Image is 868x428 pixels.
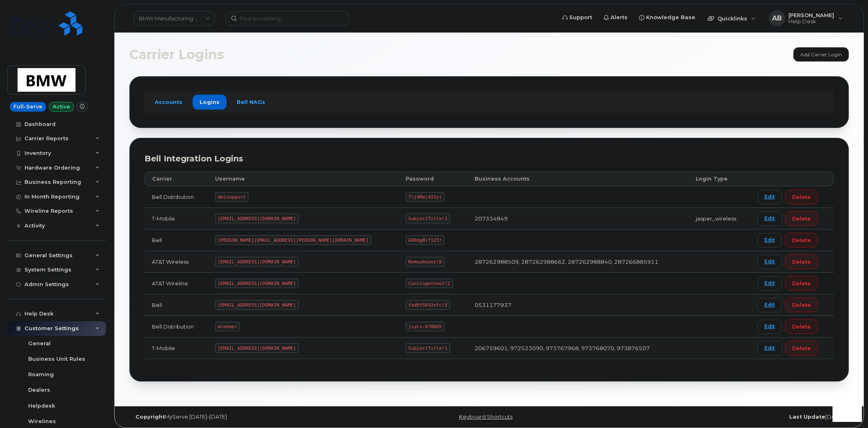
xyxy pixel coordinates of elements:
[757,298,782,312] a: Edit
[757,341,782,355] a: Edit
[406,192,444,202] code: 7\j4Rm|4ISy(
[144,229,208,251] td: Bell
[785,254,818,269] button: Delete
[144,186,208,208] td: Bell Distribution
[785,233,818,247] button: Delete
[193,95,226,109] a: Logins
[215,257,299,267] code: [EMAIL_ADDRESS][DOMAIN_NAME]
[135,414,165,420] strong: Copyright
[792,258,811,266] span: Delete
[215,343,299,353] code: [EMAIL_ADDRESS][DOMAIN_NAME]
[757,320,782,334] a: Edit
[785,190,818,204] button: Delete
[789,414,825,420] strong: Last Update
[793,47,849,62] a: Add Carrier Login
[406,257,444,267] code: Nomaybeyes!8
[785,319,818,334] button: Delete
[832,393,862,422] iframe: Messenger Launcher
[215,300,299,310] code: [EMAIL_ADDRESS][DOMAIN_NAME]
[144,316,208,338] td: Bell Distribution
[467,294,688,316] td: 0531177937
[230,95,272,109] a: Bell NAGs
[406,322,444,331] code: ]zyL>-0?8AQ5
[144,273,208,294] td: AT&T Wireline
[467,172,688,186] th: Business Accounts
[398,172,467,186] th: Password
[785,341,818,355] button: Delete
[144,172,208,186] th: Carrier
[792,301,811,309] span: Delete
[785,298,818,312] button: Delete
[208,172,398,186] th: Username
[757,276,782,291] a: Edit
[406,300,450,310] code: fad0f5692efc!X
[215,214,299,223] code: [EMAIL_ADDRESS][DOMAIN_NAME]
[406,214,450,223] code: SubjectTitle!1
[215,278,299,288] code: [EMAIL_ADDRESS][DOMAIN_NAME]
[215,235,371,245] code: [PERSON_NAME][EMAIL_ADDRESS][PERSON_NAME][DOMAIN_NAME]
[129,49,224,61] span: Carrier Logins
[467,251,688,273] td: 287262988509, 287262988662, 287262988840, 287266885911
[467,338,688,359] td: 206759601, 972523090, 973767968, 973768070, 973876507
[406,278,453,288] code: Contingentout!2
[785,276,818,291] button: Delete
[148,95,189,109] a: Accounts
[144,208,208,229] td: T-Mobile
[792,236,811,244] span: Delete
[757,212,782,226] a: Edit
[144,153,834,165] div: Bell Integration Logins
[757,190,782,204] a: Edit
[792,323,811,331] span: Delete
[406,343,450,353] code: SubjectTitle!1
[129,414,369,420] div: MyServe [DATE]–[DATE]
[792,280,811,287] span: Delete
[467,208,688,229] td: 207334849
[215,192,249,202] code: dmisupport
[792,215,811,223] span: Delete
[609,414,849,420] div: [DATE]
[757,233,782,247] a: Edit
[459,414,513,420] a: Keyboard Shortcuts
[144,338,208,359] td: T-Mobile
[757,255,782,269] a: Edit
[792,344,811,352] span: Delete
[406,235,444,245] code: G00dg0lf123!
[785,211,818,226] button: Delete
[144,251,208,273] td: AT&T Wireless
[215,322,240,331] code: mlehmer
[688,208,750,229] td: jasper_wireless
[688,172,750,186] th: Login Type
[144,294,208,316] td: Bell
[792,193,811,201] span: Delete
